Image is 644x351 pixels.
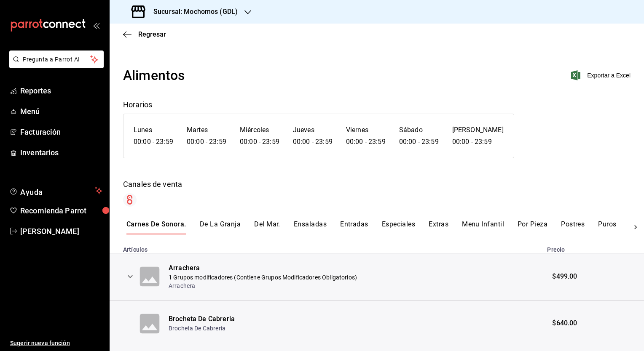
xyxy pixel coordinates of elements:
[20,205,102,216] span: Recomienda Parrot
[147,7,238,17] h3: Sucursal: Mochomos (GDL)
[187,136,226,148] h6: 00:00 - 23:59
[346,124,386,136] h6: Viernes
[346,136,386,148] h6: 00:00 - 23:59
[293,124,333,136] h6: Jueves
[123,65,185,85] div: Alimentos
[20,126,102,138] span: Facturación
[340,220,368,234] button: Entradas
[169,324,235,332] p: Brocheta De Cabreria
[518,220,547,234] button: Por Pieza
[429,220,448,234] button: Extras
[126,220,627,234] div: scrollable menu categories
[187,124,226,136] h6: Martes
[462,220,504,234] button: Menu Infantil
[399,124,439,136] h6: Sábado
[138,30,166,38] span: Regresar
[123,30,166,38] button: Regresar
[561,220,585,234] button: Postres
[169,263,357,273] div: Arrachera
[10,339,102,348] span: Sugerir nueva función
[20,186,91,196] span: Ayuda
[169,273,357,282] p: 1 Grupos modificadores (Contiene Grupos Modificadores Obligatorios)
[20,85,102,96] span: Reportes
[9,51,104,68] button: Pregunta a Parrot AI
[382,220,416,234] button: Especiales
[240,124,279,136] h6: Miércoles
[200,220,241,234] button: De La Granja
[20,106,102,117] span: Menú
[452,124,504,136] h6: [PERSON_NAME]
[598,220,616,234] button: Puros
[123,178,631,190] div: Canales de venta
[20,147,102,158] span: Inventarios
[399,136,439,148] h6: 00:00 - 23:59
[126,220,186,234] button: Carnes De Sonora.
[452,136,504,148] h6: 00:00 - 23:59
[134,136,173,148] h6: 00:00 - 23:59
[552,319,577,328] span: $640.00
[573,70,631,80] button: Exportar a Excel
[552,272,577,282] span: $499.00
[240,136,279,148] h6: 00:00 - 23:59
[254,220,280,234] button: Del Mar.
[134,124,173,136] h6: Lunes
[20,226,102,237] span: [PERSON_NAME]
[169,282,357,290] p: Arrachera
[542,241,644,253] th: Precio
[123,99,631,110] div: Horarios
[23,55,91,64] span: Pregunta a Parrot AI
[293,136,333,148] h6: 00:00 - 23:59
[93,22,99,29] button: open_drawer_menu
[123,269,137,284] button: expand row
[6,61,104,70] a: Pregunta a Parrot AI
[110,241,542,253] th: Artículos
[169,314,235,324] div: Brocheta De Cabreria
[294,220,327,234] button: Ensaladas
